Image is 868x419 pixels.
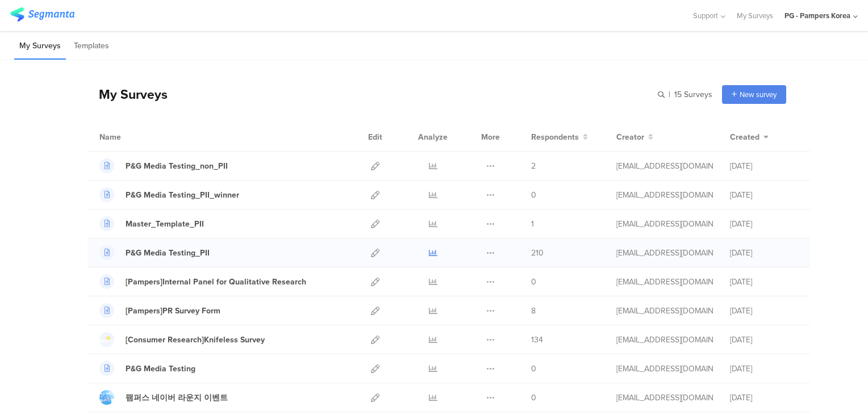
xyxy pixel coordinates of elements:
span: Creator [616,131,644,143]
div: [DATE] [730,160,798,172]
img: segmanta logo [10,7,74,22]
span: | [667,89,672,100]
div: park.m.3@pg.com [616,276,713,288]
button: Respondents [531,131,588,143]
a: 팸퍼스 네이버 라운지 이벤트 [99,390,228,405]
div: [DATE] [730,392,798,404]
div: P&G Media Testing [126,363,195,375]
span: 8 [531,305,536,317]
button: Creator [616,131,653,143]
span: 1 [531,218,534,230]
div: Name [99,131,168,143]
div: [DATE] [730,247,798,259]
div: 팸퍼스 네이버 라운지 이벤트 [126,392,228,404]
a: P&G Media Testing_PII [99,245,210,260]
a: P&G Media Testing_non_PII [99,158,228,173]
div: More [478,123,503,151]
div: park.m.3@pg.com [616,334,713,346]
div: [DATE] [730,363,798,375]
li: Templates [69,33,114,60]
div: park.m.3@pg.com [616,305,713,317]
li: My Surveys [14,33,66,60]
span: Created [730,131,759,143]
span: 0 [531,392,536,404]
div: park.m.3@pg.com [616,189,713,201]
span: Support [693,10,718,21]
a: [Pampers]PR Survey Form [99,303,220,318]
div: P&G Media Testing_PII_winner [126,189,239,201]
div: [DATE] [730,218,798,230]
a: Master_Template_PII [99,216,204,231]
span: 0 [531,276,536,288]
span: 0 [531,189,536,201]
div: Master_Template_PII [126,218,204,230]
div: [DATE] [730,305,798,317]
div: park.m.3@pg.com [616,363,713,375]
div: park.m.3@pg.com [616,160,713,172]
span: 134 [531,334,543,346]
div: [Pampers]Internal Panel for Qualitative Research [126,276,306,288]
div: park.m.3@pg.com [616,247,713,259]
span: 15 Surveys [674,89,712,100]
button: Created [730,131,769,143]
span: 2 [531,160,536,172]
a: [Consumer Research]Knifeless Survey [99,332,265,347]
div: Edit [363,123,387,151]
div: park.m.3@pg.com [616,392,713,404]
div: [DATE] [730,189,798,201]
span: Respondents [531,131,579,143]
a: [Pampers]Internal Panel for Qualitative Research [99,274,306,289]
div: Analyze [416,123,450,151]
div: park.m.3@pg.com [616,218,713,230]
span: New survey [740,89,777,100]
a: P&G Media Testing_PII_winner [99,187,239,202]
div: P&G Media Testing_non_PII [126,160,228,172]
div: [Consumer Research]Knifeless Survey [126,334,265,346]
div: [DATE] [730,276,798,288]
div: [Pampers]PR Survey Form [126,305,220,317]
div: P&G Media Testing_PII [126,247,210,259]
span: 210 [531,247,544,259]
a: P&G Media Testing [99,361,195,376]
span: 0 [531,363,536,375]
div: PG - Pampers Korea [784,10,850,21]
div: [DATE] [730,334,798,346]
div: My Surveys [87,85,168,104]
